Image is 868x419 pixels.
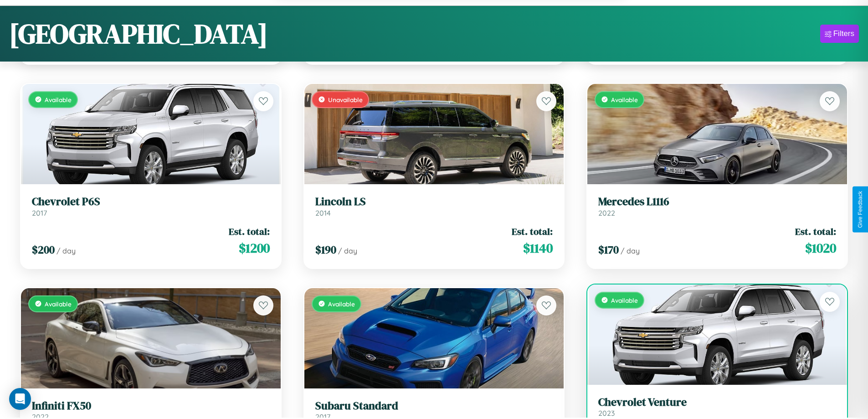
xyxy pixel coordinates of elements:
[598,195,836,217] a: Mercedes L11162022
[229,225,270,238] span: Est. total:
[315,195,553,217] a: Lincoln LS2014
[32,195,270,217] a: Chevrolet P6S2017
[833,29,854,38] div: Filters
[611,296,638,304] span: Available
[315,399,553,413] h3: Subaru Standard
[598,195,836,208] h3: Mercedes L1116
[621,246,640,255] span: / day
[32,242,55,257] span: $ 200
[795,225,836,238] span: Est. total:
[9,388,31,410] div: Open Intercom Messenger
[857,191,863,228] div: Give Feedback
[598,242,619,257] span: $ 170
[328,300,355,308] span: Available
[598,396,836,409] h3: Chevrolet Venture
[315,208,331,217] span: 2014
[239,239,270,257] span: $ 1200
[315,195,553,208] h3: Lincoln LS
[338,246,357,255] span: / day
[598,208,615,217] span: 2022
[56,246,76,255] span: / day
[45,96,72,103] span: Available
[523,239,553,257] span: $ 1140
[611,96,638,103] span: Available
[805,239,836,257] span: $ 1020
[45,300,72,308] span: Available
[598,396,836,418] a: Chevrolet Venture2023
[32,195,270,208] h3: Chevrolet P6S
[820,25,859,43] button: Filters
[315,242,336,257] span: $ 190
[328,96,363,103] span: Unavailable
[512,225,553,238] span: Est. total:
[598,409,615,418] span: 2023
[32,208,47,217] span: 2017
[32,399,270,413] h3: Infiniti FX50
[9,15,268,52] h1: [GEOGRAPHIC_DATA]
